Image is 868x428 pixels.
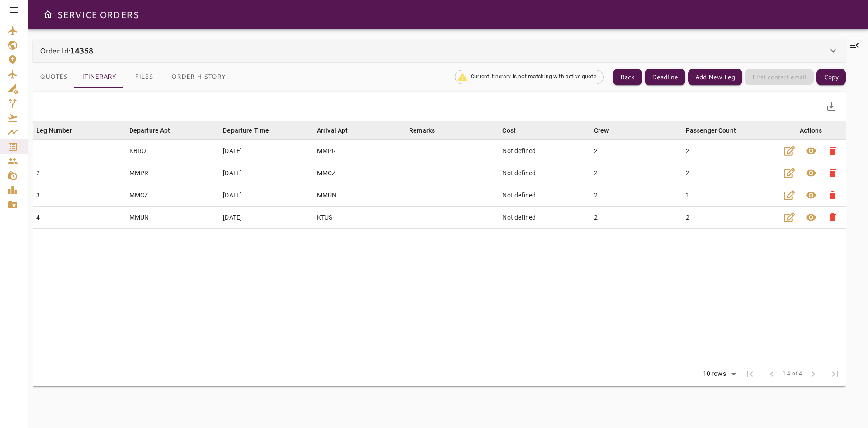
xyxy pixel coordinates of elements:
[827,190,838,201] span: delete
[313,207,406,229] td: KTUS
[40,45,93,56] p: Order Id:
[219,207,313,229] td: [DATE]
[697,367,739,381] div: 10 rows
[806,168,816,178] span: visibility
[33,66,233,88] div: basic tabs example
[778,140,800,162] button: Edit Leg
[223,125,281,136] span: Departure Time
[126,207,220,229] td: MMUN
[822,184,844,206] button: Delete Leg
[313,184,406,207] td: MMUN
[701,370,728,378] div: 10 rows
[590,162,682,184] td: 2
[816,69,846,86] button: Copy
[590,207,682,229] td: 2
[33,40,846,62] div: Order Id:14368
[800,162,822,184] button: Leg Details
[317,125,360,136] span: Arrival Apt
[688,69,742,86] button: Add New Leg
[827,145,838,156] span: delete
[33,162,126,184] td: 2
[57,7,139,22] h6: SERVICE ORDERS
[806,190,816,201] span: visibility
[409,125,447,136] span: Remarks
[36,125,84,136] span: Leg Number
[33,66,75,88] button: Quotes
[822,207,844,228] button: Delete Leg
[219,140,313,162] td: [DATE]
[129,125,170,136] div: Departure Apt
[682,162,776,184] td: 2
[686,125,748,136] span: Passenger Count
[594,125,621,136] span: Crew
[590,140,682,162] td: 2
[645,69,685,86] button: Deadline
[778,207,800,228] button: Edit Leg
[800,207,822,228] button: Leg Details
[800,184,822,206] button: Leg Details
[75,66,123,88] button: Itinerary
[499,162,590,184] td: Not defined
[33,184,126,207] td: 3
[802,363,824,385] span: Next Page
[761,363,783,385] span: Previous Page
[682,140,776,162] td: 2
[826,101,837,112] span: save_alt
[465,73,603,81] span: Current itinerary is not matching with active quote.
[783,370,802,379] span: 1-4 of 4
[164,66,233,88] button: Order History
[827,168,838,178] span: delete
[822,162,844,184] button: Delete Leg
[317,125,348,136] div: Arrival Apt
[499,207,590,229] td: Not defined
[223,125,269,136] div: Departure Time
[590,184,682,207] td: 2
[70,45,93,56] b: 14368
[594,125,609,136] div: Crew
[686,125,736,136] div: Passenger Count
[219,162,313,184] td: [DATE]
[806,145,816,156] span: visibility
[778,184,800,206] button: Edit Leg
[682,184,776,207] td: 1
[36,125,72,136] div: Leg Number
[806,212,816,223] span: visibility
[821,96,842,117] button: Export
[682,207,776,229] td: 2
[126,162,220,184] td: MMPR
[824,363,846,385] span: Last Page
[126,184,220,207] td: MMCZ
[39,5,57,24] button: Open drawer
[219,184,313,207] td: [DATE]
[613,69,642,86] button: Back
[313,140,406,162] td: MMPR
[499,184,590,207] td: Not defined
[502,125,528,136] span: Cost
[499,140,590,162] td: Not defined
[123,66,164,88] button: Files
[313,162,406,184] td: MMCZ
[827,212,838,223] span: delete
[778,162,800,184] button: Edit Leg
[33,140,126,162] td: 1
[822,140,844,162] button: Delete Leg
[129,125,182,136] span: Departure Apt
[800,140,822,162] button: Leg Details
[739,363,761,385] span: First Page
[502,125,516,136] div: Cost
[33,207,126,229] td: 4
[126,140,220,162] td: KBRO
[409,125,435,136] div: Remarks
